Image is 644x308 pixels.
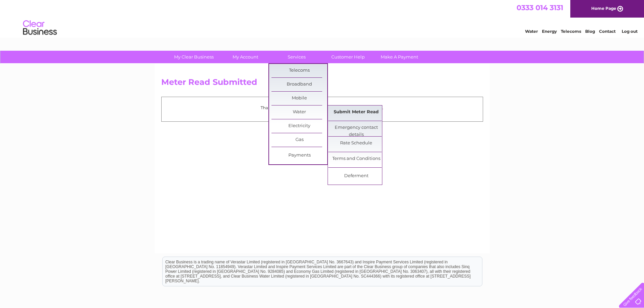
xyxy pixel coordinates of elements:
a: 0333 014 3131 [517,3,563,12]
a: My Account [217,51,273,63]
a: Terms and Conditions [328,152,384,166]
img: logo.png [23,18,57,38]
a: Log out [622,29,638,34]
a: My Clear Business [166,51,222,63]
a: Rate Schedule [328,137,384,150]
a: Water [525,29,538,34]
a: Submit Meter Read [328,105,384,119]
h2: Meter Read Submitted [161,77,483,90]
a: Payments [271,149,327,162]
a: Contact [599,29,616,34]
a: Gas [271,133,327,147]
a: Energy [542,29,557,34]
a: Telecoms [271,64,327,77]
a: Deferment [328,169,384,183]
a: Telecoms [561,29,581,34]
a: Broadband [271,78,327,91]
a: Make A Payment [372,51,427,63]
a: Customer Help [320,51,376,63]
a: Blog [585,29,595,34]
div: Clear Business is a trading name of Verastar Limited (registered in [GEOGRAPHIC_DATA] No. 3667643... [163,4,482,33]
a: Mobile [271,92,327,105]
a: Services [269,51,325,63]
p: Thank you for your time, your meter read has been received. [165,104,479,111]
a: Electricity [271,119,327,133]
a: Water [271,105,327,119]
a: Emergency contact details [328,121,384,135]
